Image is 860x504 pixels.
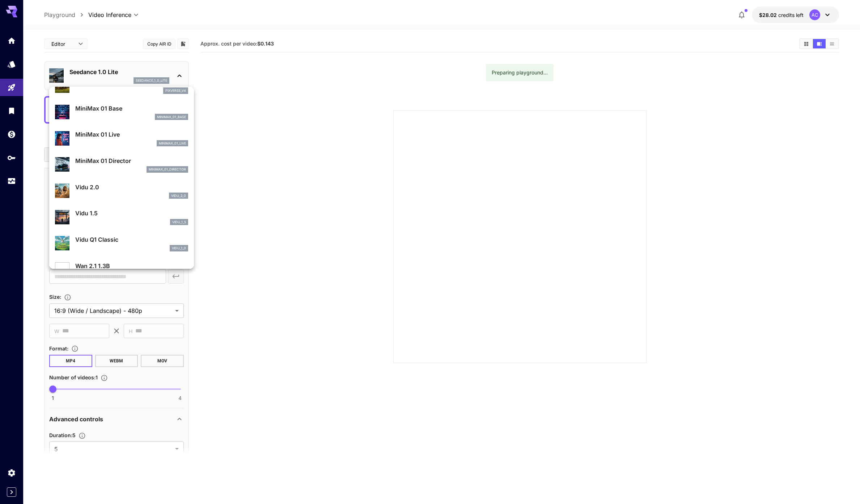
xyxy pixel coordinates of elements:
p: MiniMax 01 Live [75,130,188,139]
p: Vidu 2.0 [75,183,188,191]
div: Wan 2.1 1.3B [55,259,188,281]
div: MiniMax 01 Directorminimax_01_director [55,154,188,176]
p: minimax_01_base [157,115,186,120]
p: vidu_1_5 [172,220,186,225]
p: Vidu Q1 Classic [75,235,188,244]
div: Vidu 2.0vidu_2_0 [55,180,188,202]
p: MiniMax 01 Director [75,156,188,165]
p: minimax_01_director [149,167,186,172]
div: MiniMax 01 Liveminimax_01_live [55,127,188,149]
p: Wan 2.1 1.3B [75,262,188,270]
p: MiniMax 01 Base [75,104,188,113]
p: Vidu 1.5 [75,209,188,217]
p: pixverse_v4 [165,88,186,93]
div: MiniMax 01 Baseminimax_01_base [55,101,188,123]
p: vidu_2_0 [171,193,186,198]
p: vidu_1_0 [172,246,186,251]
div: Vidu Q1 Classicvidu_1_0 [55,232,188,254]
p: minimax_01_live [159,141,186,146]
div: Vidu 1.5vidu_1_5 [55,206,188,228]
